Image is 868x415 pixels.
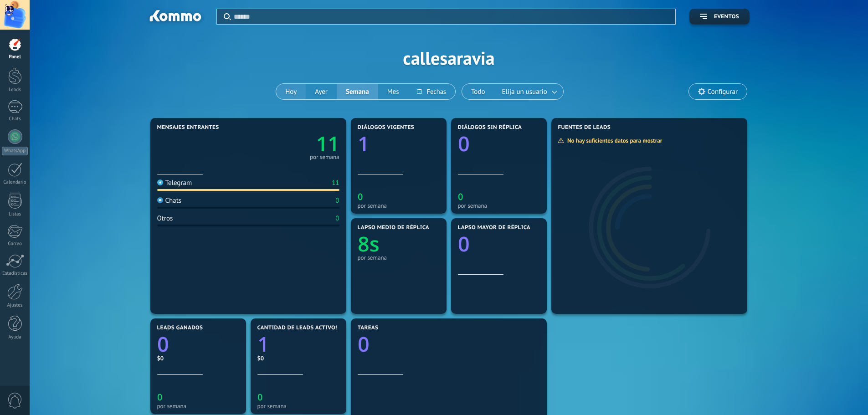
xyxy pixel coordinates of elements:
[257,403,339,410] div: por semana
[336,214,339,223] div: 0
[358,202,440,209] div: por semana
[408,84,455,99] button: Fechas
[2,271,28,277] div: Estadísticas
[358,124,415,131] span: Diálogos vigentes
[358,225,430,231] span: Lapso medio de réplica
[2,116,28,122] div: Chats
[2,87,28,93] div: Leads
[157,197,163,203] img: Chats
[2,211,28,217] div: Listas
[689,9,750,25] button: Eventos
[157,354,239,362] div: $0
[458,190,463,203] text: 0
[157,179,192,187] div: Telegram
[2,334,28,340] div: Ayuda
[2,54,28,60] div: Panel
[358,330,540,358] a: 0
[2,179,28,185] div: Calendario
[257,391,262,403] text: 0
[358,254,440,261] div: por semana
[714,14,739,20] span: Eventos
[316,130,339,158] text: 11
[257,330,339,358] a: 1
[708,88,738,96] span: Configurar
[358,330,370,358] text: 0
[157,196,182,205] div: Chats
[336,196,339,205] div: 0
[378,84,408,99] button: Mes
[358,130,370,158] text: 1
[306,84,337,99] button: Ayer
[157,330,169,358] text: 0
[458,202,540,209] div: por semana
[157,330,239,358] a: 0
[310,155,339,159] div: por semana
[462,84,494,99] button: Todo
[358,230,380,258] text: 8s
[358,190,363,203] text: 0
[500,86,549,98] span: Elija un usuario
[257,354,339,362] div: $0
[157,179,163,185] img: Telegram
[458,130,470,158] text: 0
[157,325,203,331] span: Leads ganados
[458,124,522,131] span: Diálogos sin réplica
[494,84,563,99] button: Elija un usuario
[157,391,162,403] text: 0
[257,330,269,358] text: 1
[337,84,378,99] button: Semana
[358,325,379,331] span: Tareas
[2,147,28,155] div: WhatsApp
[157,214,173,223] div: Otros
[257,325,339,331] span: Cantidad de leads activos
[2,302,28,308] div: Ajustes
[157,403,239,410] div: por semana
[157,124,219,131] span: Mensajes entrantes
[248,130,339,158] a: 11
[558,137,668,144] div: No hay suficientes datos para mostrar
[558,124,611,131] span: Fuentes de leads
[458,225,530,231] span: Lapso mayor de réplica
[458,230,470,258] text: 0
[2,241,28,247] div: Correo
[332,179,339,187] div: 11
[276,84,306,99] button: Hoy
